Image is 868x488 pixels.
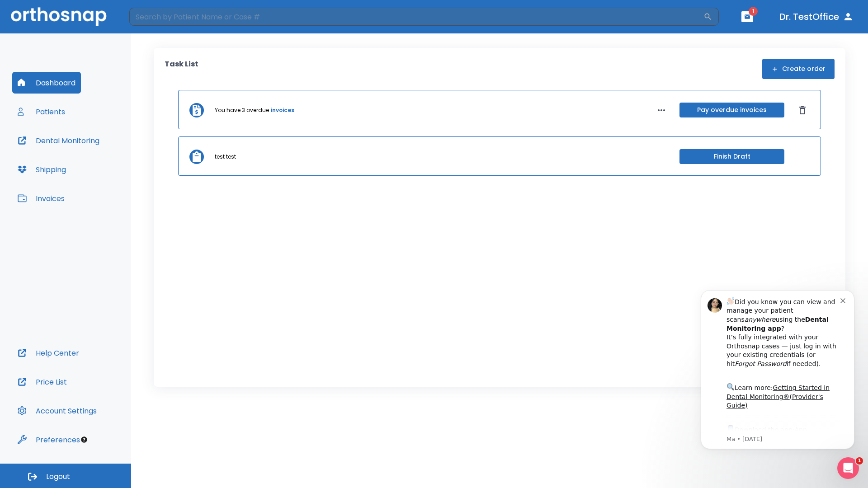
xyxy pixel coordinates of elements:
[11,7,107,26] img: Orthosnap
[12,342,85,364] button: Help Center
[12,429,85,450] button: Preferences
[679,149,784,164] button: Finish Draft
[271,106,294,114] a: invoices
[12,159,71,180] button: Shipping
[12,101,71,122] button: Patients
[749,7,758,16] span: 1
[12,400,102,422] button: Account Settings
[12,371,72,393] button: Price List
[795,103,810,117] button: Dismiss
[12,188,70,209] button: Invoices
[762,59,835,79] button: Create order
[856,457,863,465] span: 1
[687,277,868,464] iframe: Intercom notifications message
[153,19,160,27] button: Dismiss notification
[215,153,236,161] p: test test
[80,436,88,444] div: Tooltip anchor
[165,59,198,79] p: Task List
[46,472,70,482] span: Logout
[776,9,857,25] button: Dr. TestOffice
[39,150,120,166] a: App Store
[129,8,703,26] input: Search by Patient Name or Case #
[39,159,153,167] p: Message from Ma, sent 3w ago
[12,72,81,94] button: Dashboard
[215,106,269,114] p: You have 3 overdue
[12,130,105,151] button: Dental Monitoring
[679,103,784,117] button: Pay overdue invoices
[39,147,153,193] div: Download the app: | ​ Let us know if you need help getting started!
[837,457,859,479] iframe: Intercom live chat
